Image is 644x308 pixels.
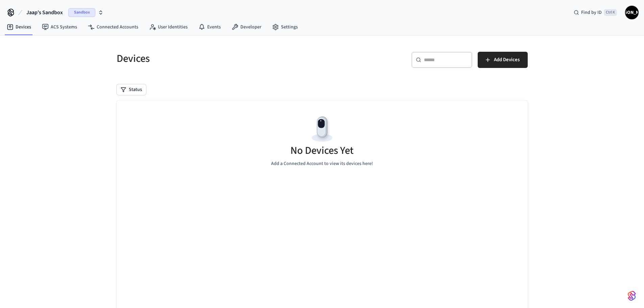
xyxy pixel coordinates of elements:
div: Find by IDCtrl K [568,6,622,19]
a: ACS Systems [37,21,82,33]
span: [PERSON_NAME] [626,6,638,19]
h5: Devices [117,52,318,66]
span: Sandbox [68,8,95,17]
a: Events [193,21,226,33]
p: Add a Connected Account to view its devices here! [271,160,373,167]
span: Add Devices [494,55,520,64]
button: Add Devices [478,52,528,68]
button: Status [117,84,146,95]
img: Devices Empty State [307,114,337,144]
a: Connected Accounts [82,21,144,33]
span: Find by ID [581,9,602,16]
a: Settings [267,21,303,33]
button: [PERSON_NAME] [625,6,639,19]
h5: No Devices Yet [290,144,354,158]
a: Developer [226,21,267,33]
a: User Identities [144,21,193,33]
span: Ctrl K [604,9,617,16]
img: SeamLogoGradient.69752ec5.svg [628,290,636,301]
span: Jaap's Sandbox [26,8,63,17]
a: Devices [1,21,37,33]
